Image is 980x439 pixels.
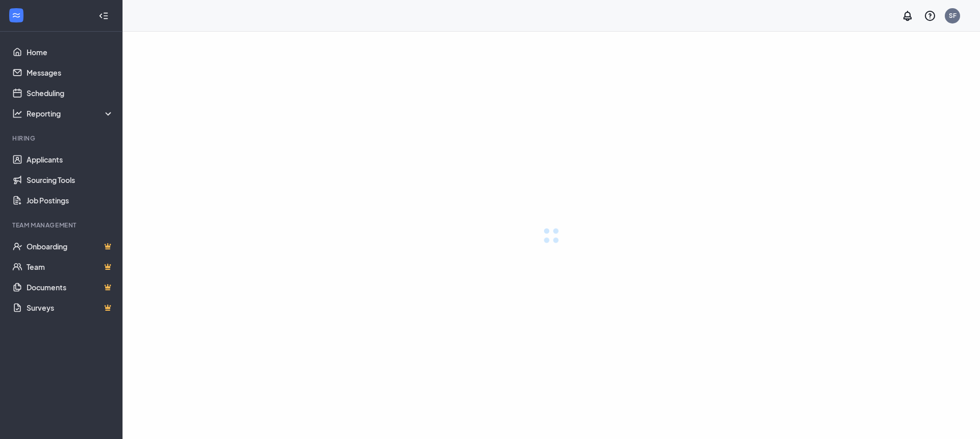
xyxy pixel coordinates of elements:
[27,149,114,170] a: Applicants
[99,11,109,21] svg: Collapse
[27,42,114,62] a: Home
[12,134,112,143] div: Hiring
[27,236,114,257] a: OnboardingCrown
[12,108,22,119] svg: Analysis
[901,10,914,22] svg: Notifications
[12,221,112,229] div: Team Management
[27,190,114,211] a: Job Postings
[27,277,114,297] a: DocumentsCrown
[27,62,114,83] a: Messages
[27,170,114,190] a: Sourcing Tools
[11,10,21,20] svg: WorkstreamLogo
[27,297,114,318] a: SurveysCrown
[924,10,936,22] svg: QuestionInfo
[27,108,114,119] div: Reporting
[949,11,957,20] div: SF
[27,83,114,103] a: Scheduling
[27,257,114,277] a: TeamCrown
